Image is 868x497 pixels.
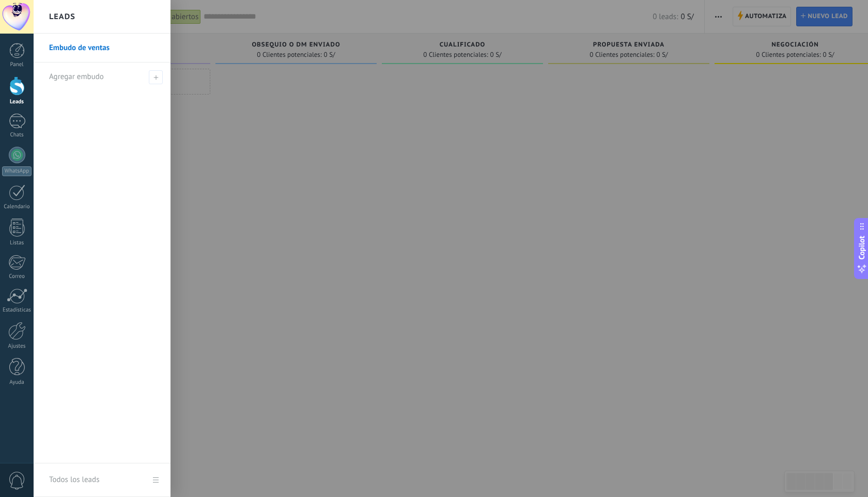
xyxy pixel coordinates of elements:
div: Panel [2,61,32,68]
span: Copilot [857,236,867,260]
span: Agregar embudo [49,72,104,82]
div: Todos los leads [49,465,99,494]
h2: Leads [49,1,75,33]
a: Todos los leads [34,463,171,497]
div: Chats [2,132,32,138]
div: Listas [2,240,32,246]
div: Correo [2,273,32,280]
a: Embudo de ventas [49,34,160,63]
div: Ajustes [2,343,32,350]
div: Ayuda [2,379,32,386]
div: WhatsApp [2,166,32,176]
span: Agregar embudo [149,70,163,84]
div: Calendario [2,204,32,210]
div: Leads [2,99,32,105]
div: Estadísticas [2,307,32,314]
